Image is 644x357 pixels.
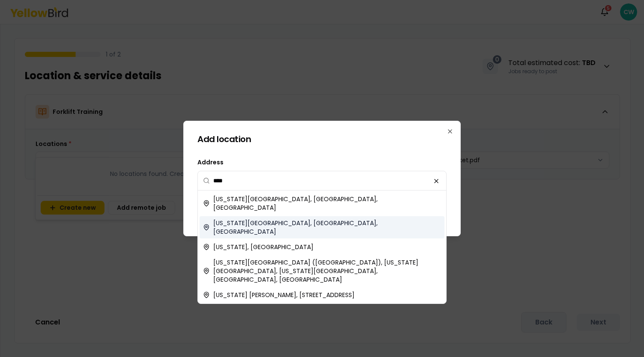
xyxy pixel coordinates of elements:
span: [US_STATE][GEOGRAPHIC_DATA], [GEOGRAPHIC_DATA], [GEOGRAPHIC_DATA] [213,195,441,212]
span: [US_STATE][GEOGRAPHIC_DATA] ([GEOGRAPHIC_DATA]), [US_STATE][GEOGRAPHIC_DATA], [US_STATE][GEOGRAPH... [213,258,441,284]
span: [US_STATE][GEOGRAPHIC_DATA], [GEOGRAPHIC_DATA], [GEOGRAPHIC_DATA] [213,219,441,236]
label: Address [197,158,224,167]
span: [US_STATE] [PERSON_NAME], [STREET_ADDRESS] [213,291,355,299]
h2: Add location [197,135,447,143]
span: [US_STATE], [GEOGRAPHIC_DATA] [213,243,313,251]
div: Suggestions [198,190,446,303]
